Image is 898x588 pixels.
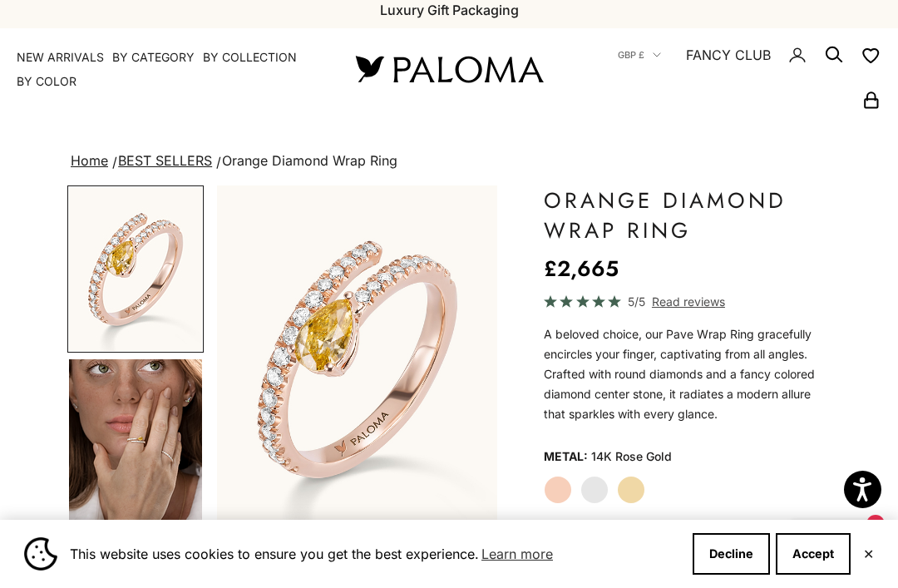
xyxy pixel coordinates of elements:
sale-price: £2,665 [544,252,619,285]
nav: breadcrumbs [67,150,831,173]
img: #YellowGold #RoseGold #WhiteGold [69,359,202,524]
span: 5/5 [628,292,645,311]
button: Accept [776,533,851,575]
h1: Orange Diamond Wrap Ring [544,185,831,245]
nav: Secondary navigation [582,28,881,110]
img: #RoseGold [69,187,202,351]
button: GBP £ [618,47,661,62]
button: Close [863,549,874,559]
button: Go to item 1 [67,185,204,353]
a: NEW ARRIVALS [17,49,104,66]
div: Item 1 of 18 [217,185,497,531]
span: GBP £ [618,47,644,62]
a: Learn more [479,541,555,566]
legend: Metal: [544,444,588,469]
a: BEST SELLERS [118,152,212,169]
span: Read reviews [652,292,725,311]
span: Orange Diamond Wrap Ring [222,152,397,169]
a: Home [71,152,108,169]
summary: By Color [17,73,76,90]
span: This website uses cookies to ensure you get the best experience. [70,541,679,566]
nav: Primary navigation [17,49,316,90]
button: Decline [693,533,770,575]
summary: By Category [112,49,195,66]
img: Cookie banner [24,537,57,571]
div: A beloved choice, our Pave Wrap Ring gracefully encircles your finger, captivating from all angle... [544,324,831,424]
summary: By Collection [203,49,297,66]
button: Go to item 4 [67,358,204,526]
variant-option-value: 14K Rose Gold [591,444,672,469]
a: FANCY CLUB [686,44,771,66]
img: #RoseGold [217,185,497,531]
a: 5/5 Read reviews [544,292,831,311]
